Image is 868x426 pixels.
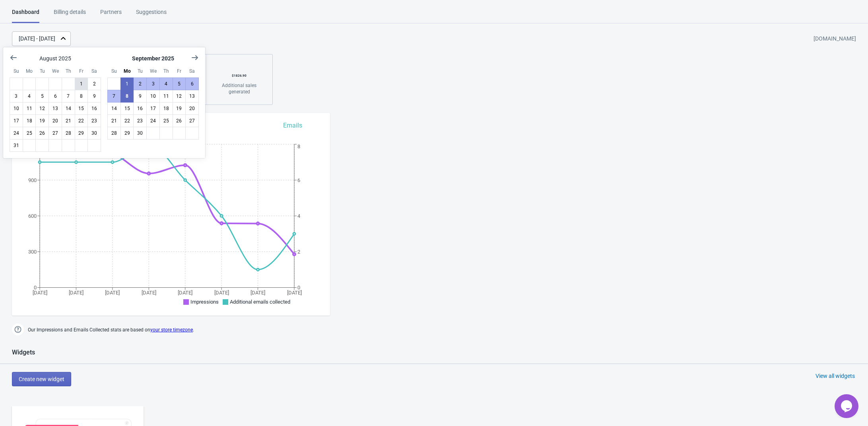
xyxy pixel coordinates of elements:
[107,64,121,78] div: Sunday
[133,102,147,115] button: September 16 2025
[35,90,49,103] button: August 5 2025
[10,64,23,78] div: Sunday
[214,290,229,296] tspan: [DATE]
[49,90,62,103] button: August 6 2025
[62,127,75,139] button: August 28 2025
[87,90,101,103] button: August 9 2025
[49,64,62,78] div: Wednesday
[159,102,173,115] button: September 18 2025
[178,290,192,296] tspan: [DATE]
[146,77,160,90] button: September 3 2025
[35,127,49,139] button: August 26 2025
[146,114,160,127] button: September 24 2025
[133,77,147,90] button: September 2 2025
[62,64,75,78] div: Thursday
[142,290,156,296] tspan: [DATE]
[215,70,264,82] div: $ 1826.90
[75,102,88,115] button: August 15 2025
[146,64,160,78] div: Wednesday
[23,102,36,115] button: August 11 2025
[6,50,21,65] button: Show previous month, July 2025
[133,127,147,139] button: September 30 2025
[28,213,37,219] tspan: 600
[173,90,186,103] button: September 12 2025
[120,77,134,90] button: September 1 2025
[173,114,186,127] button: September 26 2025
[835,394,860,418] iframe: chat widget
[173,64,186,78] div: Friday
[136,8,167,22] div: Suggestions
[62,114,75,127] button: August 21 2025
[173,102,186,115] button: September 19 2025
[49,102,62,115] button: August 13 2025
[190,299,219,305] span: Impressions
[49,114,62,127] button: August 20 2025
[34,285,37,290] tspan: 0
[159,77,173,90] button: September 4 2025
[75,64,88,78] div: Friday
[10,139,23,152] button: August 31 2025
[230,299,290,305] span: Additional emails collected
[297,213,301,219] tspan: 4
[107,114,121,127] button: September 21 2025
[49,127,62,139] button: August 27 2025
[185,114,199,127] button: September 27 2025
[23,90,36,103] button: August 4 2025
[33,290,47,296] tspan: [DATE]
[75,77,88,90] button: August 1 2025
[133,90,147,103] button: September 9 2025
[297,285,300,290] tspan: 0
[297,177,300,183] tspan: 6
[188,50,202,65] button: Show next month, October 2025
[134,64,147,78] div: Tuesday
[120,90,134,103] button: Today September 8 2025
[23,127,36,139] button: August 25 2025
[173,77,186,90] button: September 5 2025
[62,90,75,103] button: August 7 2025
[23,114,36,127] button: August 18 2025
[12,372,71,386] button: Create new widget
[120,64,134,78] div: Monday
[54,8,86,22] div: Billing details
[62,102,75,115] button: August 14 2025
[120,102,134,115] button: September 15 2025
[287,290,302,296] tspan: [DATE]
[250,290,265,296] tspan: [DATE]
[185,64,199,78] div: Saturday
[297,249,300,255] tspan: 2
[150,327,193,333] a: your store timezone
[185,77,199,90] button: September 6 2025
[19,35,55,43] div: [DATE] - [DATE]
[159,64,173,78] div: Thursday
[28,177,37,183] tspan: 900
[146,102,160,115] button: September 17 2025
[215,82,264,95] div: Additional sales generated
[12,323,24,335] img: help.png
[105,290,120,296] tspan: [DATE]
[87,102,101,115] button: August 16 2025
[28,249,37,255] tspan: 300
[87,64,101,78] div: Saturday
[35,102,49,115] button: August 12 2025
[133,114,147,127] button: September 23 2025
[185,102,199,115] button: September 20 2025
[10,102,23,115] button: August 10 2025
[159,90,173,103] button: September 11 2025
[100,8,122,22] div: Partners
[146,90,160,103] button: September 10 2025
[87,77,101,90] button: August 2 2025
[87,114,101,127] button: August 23 2025
[185,90,199,103] button: September 13 2025
[10,127,23,139] button: August 24 2025
[120,127,134,139] button: September 29 2025
[75,114,88,127] button: August 22 2025
[814,32,856,46] div: [DOMAIN_NAME]
[297,143,300,149] tspan: 8
[69,290,83,296] tspan: [DATE]
[159,114,173,127] button: September 25 2025
[10,90,23,103] button: August 3 2025
[35,64,49,78] div: Tuesday
[75,127,88,139] button: August 29 2025
[107,127,121,139] button: September 28 2025
[75,90,88,103] button: August 8 2025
